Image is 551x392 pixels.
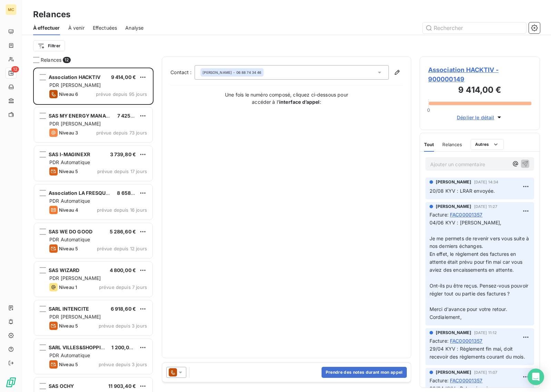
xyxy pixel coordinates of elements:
[279,99,320,105] strong: interface d’appel
[68,24,85,31] span: À venir
[423,22,526,33] input: Rechercher
[430,306,507,312] span: Merci d'avance pour votre retour.
[471,139,504,150] button: Autres
[427,107,430,113] span: 0
[49,237,90,242] span: PDR Automatique
[430,314,462,320] span: Cordialement,
[430,235,530,249] span: Je me permets de revenir vers vous suite à nos derniers échanges.
[93,24,117,31] span: Effectuées
[111,306,136,312] span: 6 918,60 €
[450,377,483,384] span: FAC00001357
[117,190,144,196] span: 8 658,00 €
[430,346,525,360] span: 29/04 KYV : Règlement fin mai, doit recevoir des règlements courant du mois.
[170,69,195,76] label: Contact :
[59,91,78,97] span: Niveau 6
[63,57,70,63] span: 12
[457,114,494,121] span: Déplier le détail
[111,344,137,350] span: 1 200,00 €
[97,169,147,174] span: prévue depuis 17 jours
[117,113,144,119] span: 7 425,90 €
[424,142,434,147] span: Tout
[442,142,462,147] span: Relances
[59,284,77,290] span: Niveau 1
[436,179,471,185] span: [PERSON_NAME]
[99,362,147,367] span: prévue depuis 3 jours
[49,383,74,389] span: SAS OCHY
[218,91,356,105] p: Une fois le numéro composé, cliquez ci-dessous pour accéder à l’ :
[49,229,92,234] span: SAS WE DO GOOD
[430,283,530,296] span: Ont-ils pu être reçus. Pensez-vous pouvoir régler tout ou partie des factures ?
[41,57,61,63] span: Relances
[59,246,78,251] span: Niveau 5
[33,24,60,31] span: À effectuer
[49,159,90,165] span: PDR Automatique
[49,352,90,358] span: PDR Automatique
[49,74,100,80] span: Association HACKTIV
[436,330,471,336] span: [PERSON_NAME]
[110,229,136,234] span: 5 286,60 €
[99,284,147,290] span: prévue depuis 7 jours
[430,337,449,344] span: Facture :
[436,369,471,375] span: [PERSON_NAME]
[203,70,232,75] span: [PERSON_NAME]
[450,211,483,218] span: FAC00001357
[428,84,531,98] h3: 9 414,00 €
[110,151,136,157] span: 3 739,80 €
[49,275,101,281] span: PDR [PERSON_NAME]
[49,198,90,204] span: PDR Automatique
[110,267,136,273] span: 4 800,00 €
[49,344,108,350] span: SARL VILLES&SHOPPING
[97,246,147,251] span: prévue depuis 12 jours
[428,65,531,84] span: Association HACKTIV - 900000149
[125,24,144,31] span: Analyse
[49,306,89,312] span: SARL INTENCITE
[108,383,136,389] span: 11 903,40 €
[59,207,78,213] span: Niveau 4
[474,204,498,209] span: [DATE] 11:27
[436,203,471,210] span: [PERSON_NAME]
[474,180,499,184] span: [DATE] 14:34
[96,91,147,97] span: prévue depuis 95 jours
[528,369,544,385] div: Open Intercom Messenger
[59,362,78,367] span: Niveau 5
[474,331,497,335] span: [DATE] 11:12
[97,207,147,213] span: prévue depuis 16 jours
[49,121,101,127] span: PDR [PERSON_NAME]
[49,82,101,88] span: PDR [PERSON_NAME]
[430,251,524,273] span: En effet, le règlement des factures en attente était prévu pour fin mai car vous aviez des encais...
[6,4,17,15] div: MC
[430,220,502,225] span: 04/06 KYV : [PERSON_NAME],
[49,151,90,157] span: SAS I-MAGINEXR
[430,188,495,194] span: 20/08 KYV : LRAR envoyée.
[11,66,19,72] span: 12
[59,323,78,329] span: Niveau 5
[455,113,505,121] button: Déplier le détail
[59,169,78,174] span: Niveau 5
[322,367,407,378] button: Prendre des notes durant mon appel
[430,211,449,218] span: Facture :
[474,370,498,374] span: [DATE] 11:07
[49,190,137,196] span: Association LA FRESQUE DU CLIMAT
[99,323,147,329] span: prévue depuis 3 jours
[450,337,483,344] span: FAC00001357
[203,70,261,75] div: - 06 88 74 34 46
[111,74,136,80] span: 9 414,00 €
[33,8,70,21] h3: Relances
[6,377,17,388] img: Logo LeanPay
[33,40,65,51] button: Filtrer
[59,130,78,135] span: Niveau 3
[49,113,136,119] span: SAS MY ENERGY MANAGER (MYEM)
[49,314,101,320] span: PDR [PERSON_NAME]
[430,377,449,384] span: Facture :
[96,130,147,135] span: prévue depuis 73 jours
[49,267,80,273] span: SAS WIZARD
